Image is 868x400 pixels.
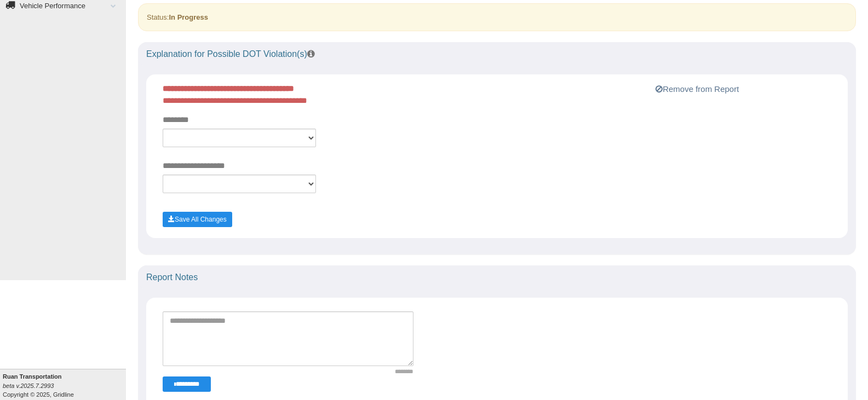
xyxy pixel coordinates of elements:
div: Explanation for Possible DOT Violation(s) [138,42,856,66]
strong: In Progress [169,13,208,21]
i: beta v.2025.7.2993 [3,382,54,389]
b: Ruan Transportation [3,373,62,380]
button: Remove from Report [652,83,742,96]
button: Change Filter Options [163,376,211,392]
button: Save [163,212,232,227]
div: Copyright © 2025, Gridline [3,372,126,399]
div: Status: [138,3,856,31]
div: Report Notes [138,265,856,289]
